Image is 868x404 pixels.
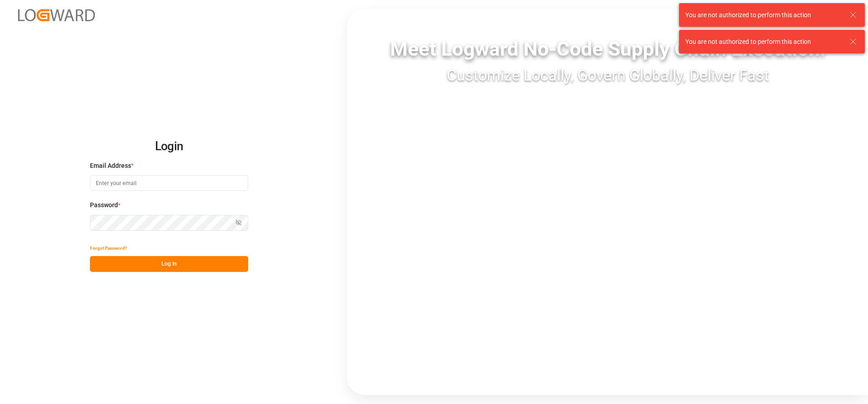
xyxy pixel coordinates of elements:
[90,200,118,210] span: Password
[685,37,841,47] div: You are not authorized to perform this action
[18,9,95,21] img: Logward_new_orange.png
[90,240,127,256] button: Forgot Password?
[347,64,868,87] div: Customize Locally, Govern Globally, Deliver Fast
[90,161,131,171] span: Email Address
[685,10,841,20] div: You are not authorized to perform this action
[347,34,868,64] div: Meet Logward No-Code Supply Chain Execution:
[90,132,248,161] h2: Login
[90,175,248,191] input: Enter your email
[90,256,248,272] button: Log In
